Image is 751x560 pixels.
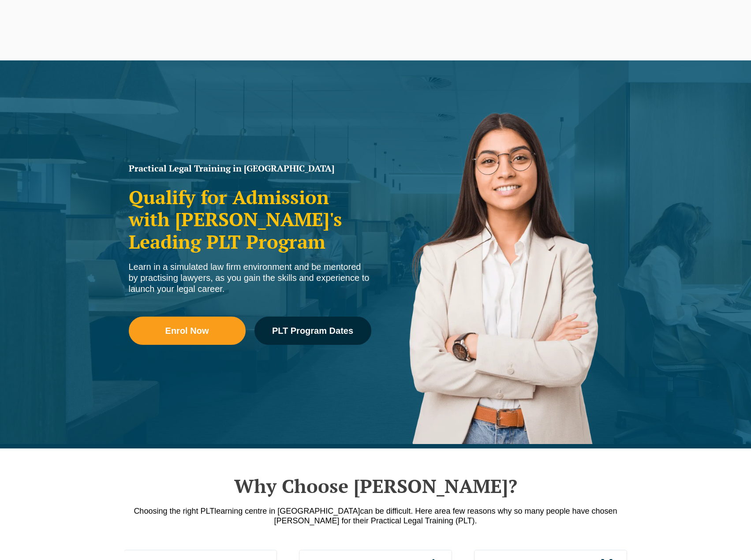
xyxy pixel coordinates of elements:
[272,326,353,335] span: PLT Program Dates
[165,326,209,335] span: Enrol Now
[124,506,627,526] p: a few reasons why so many people have chosen [PERSON_NAME] for their Practical Legal Training (PLT).
[124,475,627,497] h2: Why Choose [PERSON_NAME]?
[254,317,371,345] a: PLT Program Dates
[134,507,214,515] span: Choosing the right PLT
[129,164,371,173] h1: Practical Legal Training in [GEOGRAPHIC_DATA]
[214,507,360,515] span: learning centre in [GEOGRAPHIC_DATA]
[129,317,246,345] a: Enrol Now
[129,261,371,295] div: Learn in a simulated law firm environment and be mentored by practising lawyers, as you gain the ...
[360,507,446,515] span: can be difficult. Here are
[129,186,371,253] h2: Qualify for Admission with [PERSON_NAME]'s Leading PLT Program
